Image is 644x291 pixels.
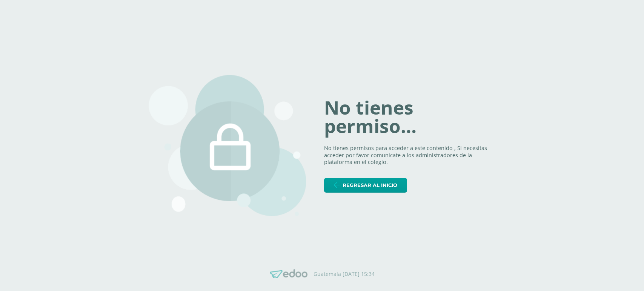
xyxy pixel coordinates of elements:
p: Guatemala [DATE] 15:34 [314,271,375,277]
h1: No tienes permiso... [324,98,495,136]
p: No tienes permisos para acceder a este contenido , Si necesitas acceder por favor comunicate a lo... [324,145,495,166]
span: Regresar al inicio [343,178,397,192]
img: Edoo [270,269,307,279]
img: 403.png [149,75,306,216]
a: Regresar al inicio [324,178,407,193]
